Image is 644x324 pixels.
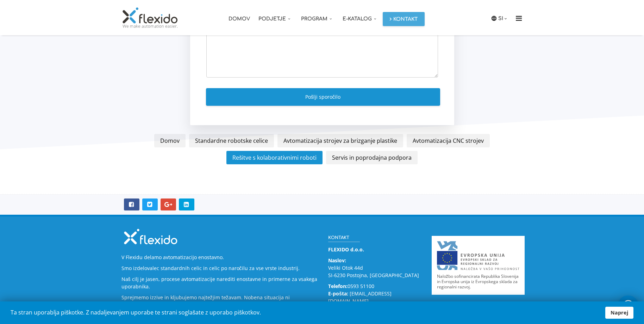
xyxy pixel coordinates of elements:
img: Evropski sklad za regionalni razvoj [437,241,519,270]
a: Avtomatizacija strojev za brizganje plastike [277,134,403,147]
a: SI [498,14,509,22]
a: Avtomatizacija CNC strojev [407,134,490,147]
a: Standardne robotske celice [189,134,274,147]
p: 0593 51100 [328,282,421,305]
strong: E-pošta: [328,290,348,297]
a: Rešitve s kolaborativnimi roboti [226,151,323,164]
a: Kontakt [383,12,425,26]
i: Menu [513,15,525,22]
p: V Flexidu delamo avtomatizacijo enostavno. [121,253,318,261]
a: Naprej [605,307,633,319]
strong: Telefon: [328,283,348,289]
p: Sprejmemo izzive in kljubujemo najtežjim težavam. Nobena situacija ni neizvedljiva. Velike ambici... [121,294,318,308]
a: Domov [154,134,186,147]
img: Flexido [121,227,180,246]
strong: FLEXIDO d.o.o. [328,246,364,253]
button: Pošlji sporočilo [206,88,440,106]
a: [EMAIL_ADDRESS][DOMAIN_NAME] [328,290,392,304]
p: Smo izdelovalec standardnih celic in celic po naročilu za vse vrste industrij. [121,264,318,272]
a: Naložbo sofinancirata Republika Slovenija in Evropska unija iz Evropskega sklada za regionalni ra... [437,241,519,289]
img: whatsapp_icon_white.svg [621,299,635,312]
p: Naš cilj je jasen, procese avtomatizacije narediti enostavne in primerne za vsakega uporabnika. [121,275,318,290]
strong: Naslov: [328,257,346,264]
a: Servis in poprodajna podpora [326,151,418,164]
p: Naložbo sofinancirata Republika Slovenija in Evropska unija iz Evropskega sklada za regionalni ra... [437,274,519,289]
img: icon-laguage.svg [491,15,497,22]
h3: Kontakt [328,234,360,242]
img: Flexido, d.o.o. [121,7,179,28]
p: Veliki Otok 44d SI-6230 Postojna, [GEOGRAPHIC_DATA] [328,257,421,279]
